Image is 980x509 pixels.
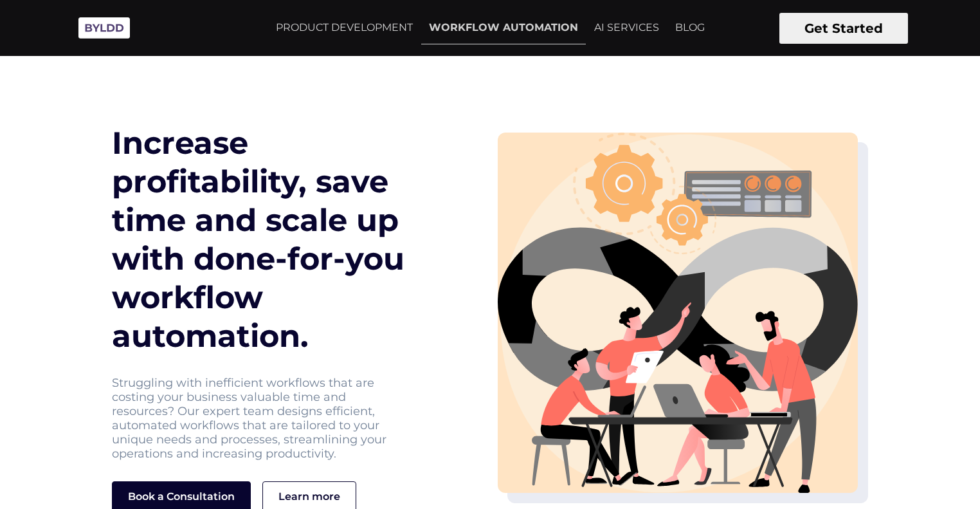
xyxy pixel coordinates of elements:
[421,12,586,44] a: WORKFLOW AUTOMATION
[498,133,858,493] img: heroimg-svg
[72,10,136,46] img: Byldd - Product Development Company
[586,12,667,44] a: AI SERVICES
[667,12,712,44] a: BLOG
[268,12,421,44] a: PRODUCT DEVELOPMENT
[112,376,406,461] p: Struggling with inefficient workflows that are costing your business valuable time and resources?...
[112,124,439,355] h1: Increase profitability, save time and scale up with done-for-you workflow automation.
[779,13,908,44] button: Get Started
